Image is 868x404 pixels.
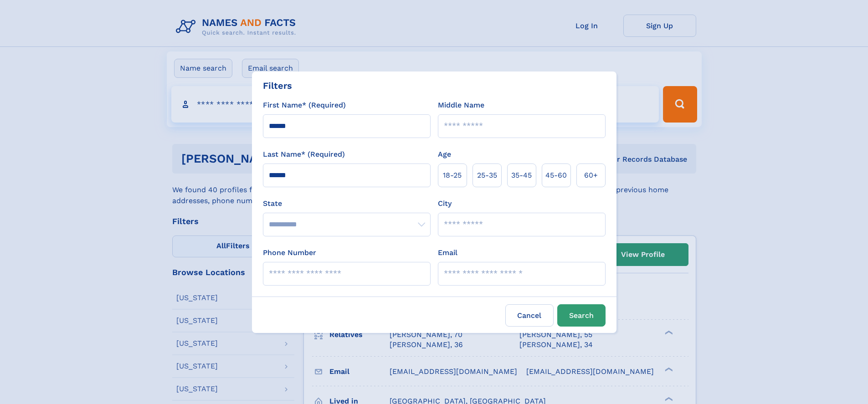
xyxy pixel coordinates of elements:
div: Filters [263,79,292,92]
label: Age [438,149,451,160]
label: City [438,198,452,209]
span: 60+ [584,170,598,181]
span: 25‑35 [477,170,497,181]
button: Search [557,304,606,327]
span: 35‑45 [511,170,532,181]
label: Last Name* (Required) [263,149,345,160]
label: State [263,198,431,209]
label: Cancel [505,304,554,327]
label: First Name* (Required) [263,100,346,111]
span: 18‑25 [443,170,462,181]
label: Phone Number [263,247,316,258]
label: Middle Name [438,100,484,111]
label: Email [438,247,457,258]
span: 45‑60 [545,170,567,181]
